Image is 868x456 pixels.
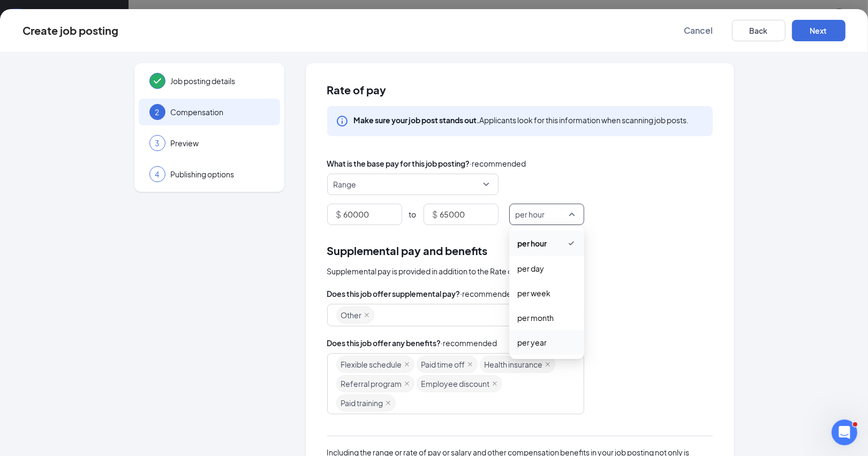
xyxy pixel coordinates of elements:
span: close [404,381,410,386]
span: per hour [516,204,545,225]
span: Paid time off [421,356,465,372]
span: 2 [155,107,160,117]
svg: Checkmark [151,74,164,87]
button: Next [792,20,846,41]
span: What is the base pay for this job posting? [327,158,470,169]
div: Applicants look for this information when scanning job posts. [354,115,689,125]
span: · recommended [441,337,497,349]
span: per day [518,263,545,274]
span: per year [518,337,547,348]
span: close [404,362,410,367]
span: close [386,400,391,406]
span: Supplemental pay is provided in addition to the Rate of Pay [327,265,530,277]
span: Publishing options [171,169,269,180]
span: Does this job offer supplemental pay? [327,288,461,300]
button: Cancel [672,20,726,41]
span: Compensation [171,107,269,117]
span: Does this job offer any benefits? [327,337,441,349]
span: Range [334,174,357,195]
span: Other [341,307,362,323]
span: per month [518,312,554,324]
span: close [545,362,550,367]
span: per week [518,287,551,299]
span: Job posting details [171,76,269,86]
span: Flexible schedule [341,356,402,372]
iframe: Intercom live chat [832,420,857,445]
span: Health insurance [485,356,543,372]
b: Make sure your job post stands out. [354,115,480,125]
span: 3 [155,138,160,148]
span: close [492,381,497,386]
span: Cancel [684,25,713,36]
span: to [409,209,417,220]
span: Paid training [341,395,383,411]
span: Rate of pay [327,85,713,95]
div: Create job posting [23,25,119,36]
span: Referral program [341,376,402,392]
svg: Info [336,115,349,128]
span: Preview [171,138,269,148]
span: Employee discount [421,376,490,392]
svg: Checkmark [567,237,576,250]
span: per hour [518,237,547,249]
span: Supplemental pay and benefits [327,242,488,259]
span: close [364,312,369,318]
span: 4 [155,169,160,180]
span: close [467,362,473,367]
span: · recommended [461,288,517,300]
button: Back [732,20,786,41]
span: · recommended [470,158,526,169]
